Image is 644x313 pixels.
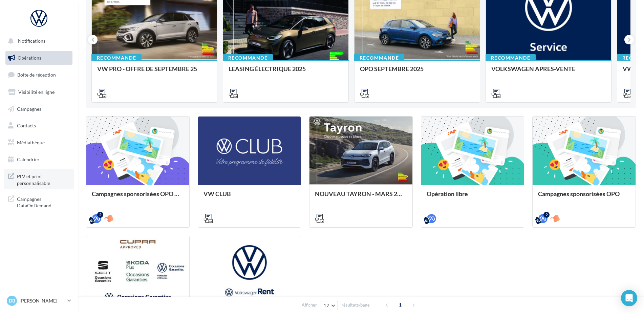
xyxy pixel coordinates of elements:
span: Campagnes DataOnDemand [17,194,70,209]
span: PLV et print personnalisable [17,172,70,186]
div: Recommandé [354,54,404,62]
div: Open Intercom Messenger [621,290,637,306]
div: 2 [543,212,550,218]
a: Opérations [4,51,74,65]
div: 2 [97,212,103,218]
div: VW CLUB [203,190,296,204]
a: PLV et print personnalisable [4,169,74,189]
a: Campagnes DataOnDemand [4,192,74,212]
span: Médiathèque [17,140,45,145]
p: [PERSON_NAME] [20,297,65,304]
a: Boîte de réception [4,67,74,82]
a: Médiathèque [4,135,74,150]
span: DB [9,297,15,304]
div: Recommandé [223,54,273,62]
div: VOLKSWAGEN APRES-VENTE [491,65,606,79]
a: Contacts [4,119,74,133]
span: Contacts [17,123,36,128]
a: DB [PERSON_NAME] [5,294,72,307]
span: 12 [324,303,329,308]
span: Calendrier [17,156,40,162]
div: LEASING ÉLECTRIQUE 2025 [229,65,343,79]
span: Campagnes [17,106,41,111]
div: Recommandé [91,54,142,62]
a: Calendrier [4,152,74,167]
span: résultats/page [342,302,370,308]
button: 12 [321,301,338,310]
a: Visibilité en ligne [4,85,74,99]
span: Visibilité en ligne [18,89,55,95]
span: Afficher [302,302,317,308]
button: Notifications [4,34,71,48]
div: Campagnes sponsorisées OPO Septembre [92,190,184,204]
div: Recommandé [486,54,536,62]
div: OPO SEPTEMBRE 2025 [360,65,474,79]
span: Opérations [18,55,41,61]
a: Campagnes [4,102,74,116]
span: Notifications [18,38,45,44]
div: Opération libre [427,190,519,204]
span: 1 [395,299,406,310]
div: Campagnes sponsorisées OPO [538,190,630,204]
div: VW PRO - OFFRE DE SEPTEMBRE 25 [97,65,212,79]
div: NOUVEAU TAYRON - MARS 2025 [315,190,407,204]
span: Boîte de réception [17,72,56,78]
